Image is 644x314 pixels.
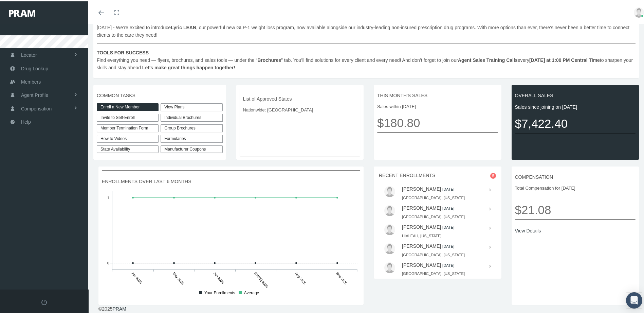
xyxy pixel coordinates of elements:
[384,223,395,234] img: user-placeholder.jpg
[515,90,636,98] span: OVERALL SALES
[131,270,143,283] tspan: Apr-2025
[634,6,644,16] img: user-placeholder.jpg
[21,87,48,100] span: Agent Profile
[402,185,441,190] a: [PERSON_NAME]
[97,90,223,98] span: COMMON TASKS
[335,270,348,284] tspan: Sep-2025
[21,61,48,74] span: Drug Lookup
[402,242,441,247] a: [PERSON_NAME]
[384,185,395,196] img: user-placeholder.jpg
[161,144,222,152] a: Manufacturer Coupons
[442,243,454,247] small: [DATE]
[97,123,159,131] a: Member Termination Form
[379,171,435,177] span: RECENT ENROLLMENTS
[172,270,185,284] tspan: May-2025
[161,112,222,120] div: Individual Brochures
[515,194,636,218] span: $21.08
[515,184,636,190] span: Total Compensation for [DATE]
[107,260,109,264] tspan: 0
[97,102,159,110] a: Enroll a New Member
[384,242,395,253] img: user-placeholder.jpg
[402,213,465,217] small: [GEOGRAPHIC_DATA], [US_STATE]
[384,261,395,272] img: user-placeholder.jpg
[257,56,281,62] b: Brochures
[515,172,636,179] span: COMPENSATION
[97,7,636,70] span: [DATE] - We are very excited to announce that we are bringing back the These are available for en...
[112,305,126,310] a: PRAM
[442,205,454,209] small: [DATE]
[402,251,465,256] small: [GEOGRAPHIC_DATA], [US_STATE]
[402,194,465,198] small: [GEOGRAPHIC_DATA], [US_STATE]
[21,47,37,60] span: Locator
[402,232,441,237] small: HIALEAH, [US_STATE]
[243,105,357,112] span: Nationwide: [GEOGRAPHIC_DATA]
[243,94,357,101] span: List of Approved States
[442,224,454,228] small: [DATE]
[402,261,441,266] a: [PERSON_NAME]
[402,223,441,228] a: [PERSON_NAME]
[529,56,600,62] b: [DATE] at 1:00 PM Central Time
[161,123,222,131] div: Group Brochures
[377,102,498,109] span: Sales within [DATE]
[384,204,395,215] img: user-placeholder.jpg
[515,102,636,109] span: Sales since joining on [DATE]
[21,114,31,127] span: Help
[402,204,441,209] a: [PERSON_NAME]
[107,195,109,198] tspan: 1
[254,270,269,287] tspan: [DATE]-2025
[21,101,52,114] span: Compensation
[161,134,222,141] div: Formularies
[9,8,35,15] img: PRAM_20_x_78.png
[442,186,454,190] small: [DATE]
[171,23,196,29] b: Lyric LEAN
[142,64,235,69] b: Let’s make great things happen together!
[98,304,126,311] div: © 2025
[161,102,222,110] a: View Plans
[442,262,454,266] small: [DATE]
[213,270,225,283] tspan: Jun-2025
[490,172,496,177] span: 5
[294,270,307,284] tspan: Aug-2025
[626,291,642,307] div: Open Intercom Messenger
[515,226,636,233] a: View Details
[97,112,159,120] a: Invite to Self-Enroll
[377,90,498,98] span: THIS MONTH'S SALES
[102,176,360,184] span: ENROLLMENTS OVER LAST 6 MONTHS
[21,74,41,87] span: Members
[458,56,518,62] b: Agent Sales Training Calls
[97,49,149,54] b: TOOLS FOR SUCCESS
[97,134,159,141] a: How to Videos
[402,270,465,274] small: [GEOGRAPHIC_DATA], [US_STATE]
[515,113,636,132] span: $7,422.40
[97,144,159,152] a: State Availability
[377,112,498,131] span: $180.80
